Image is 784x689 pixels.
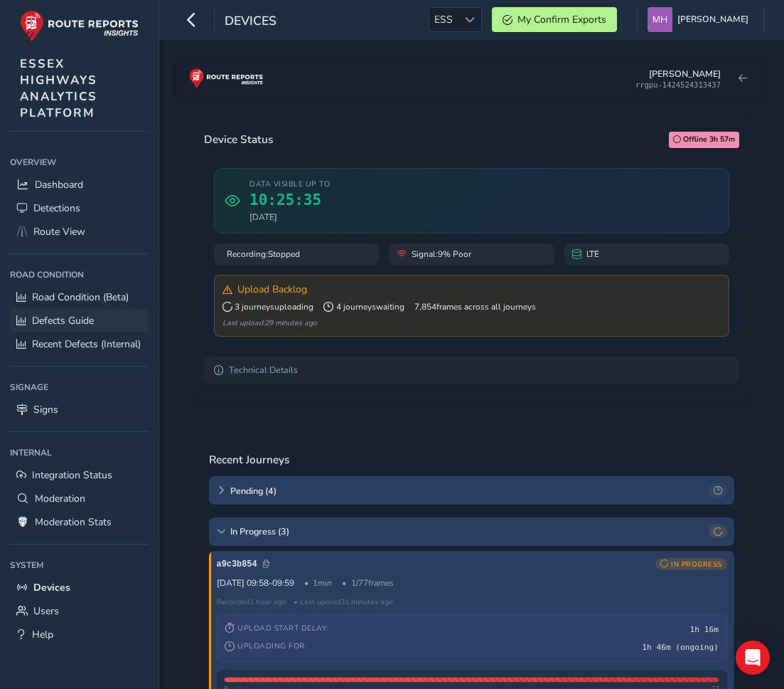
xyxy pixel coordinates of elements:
span: [DATE] 09:58 - 09:59 [217,577,294,589]
h3: Recent Journeys [209,453,289,466]
span: Road Condition (Beta) [32,290,129,304]
span: 3 journeys uploading [222,301,314,312]
a: Dashboard [10,173,149,196]
span: Recent Defects (Internal) [32,337,141,351]
img: rr logo [189,68,263,88]
div: [PERSON_NAME] [649,68,721,80]
div: Overview [10,152,149,173]
span: Data visible up to [249,179,330,189]
summary: Technical Details [204,357,739,384]
span: Recording: Stopped [227,248,300,260]
span: Uploading for: [225,641,306,651]
span: Integration Status [32,468,112,482]
a: Integration Status [10,463,149,487]
span: Click to copy journey ID [217,559,270,569]
button: Back to device list [731,68,754,89]
span: 1 min [304,577,333,589]
a: Users [10,599,149,623]
span: ESS [429,8,458,31]
span: Users [33,604,59,618]
div: Internal [10,442,149,463]
a: Help [10,623,149,646]
a: Defects Guide [10,309,149,332]
span: LTE [586,248,599,260]
span: Devices [33,581,70,594]
span: In Progress ( 3 ) [230,525,704,537]
a: Signs [10,398,149,421]
span: Signs [33,403,58,416]
span: Route View [33,225,85,238]
a: Detections [10,196,149,220]
span: Offline 3h 57m [683,134,735,145]
span: [PERSON_NAME] [677,7,748,32]
span: Defects Guide [32,314,94,327]
a: Recent Defects (Internal) [10,332,149,356]
a: Road Condition (Beta) [10,285,149,309]
span: My Confirm Exports [517,13,606,26]
div: Open Intercom Messenger [736,641,770,675]
span: Help [32,628,53,641]
span: 1h 16m [690,625,719,634]
img: diamond-layout [648,7,672,32]
span: 10:25:35 [249,191,330,209]
div: Missing frames 0-146 (147 frames) [225,678,719,682]
span: 4 journeys waiting [323,301,404,312]
span: ESSEX HIGHWAYS ANALYTICS PLATFORM [20,56,97,121]
img: rr logo [20,10,139,42]
span: Moderation Stats [35,515,112,529]
span: 1h 46m (ongoing) [642,643,719,652]
h3: Device Status [204,133,273,146]
span: 7,854 frames across all journeys [414,301,536,312]
a: Route View [10,220,149,243]
div: System [10,554,149,576]
span: Signal: 9% Poor [412,248,471,260]
span: Moderation [35,492,85,505]
span: Devices [225,12,276,32]
span: [DATE] [249,211,330,223]
a: Devices [10,576,149,599]
span: IN PROGRESS [671,559,722,569]
button: My Confirm Exports [492,7,617,32]
button: [PERSON_NAME] [648,7,753,32]
span: 1 / 77 frames [342,577,394,589]
div: Signage [10,377,149,398]
span: Upload Start Delay: [225,623,328,633]
span: Dashboard [35,178,83,191]
div: Road Condition [10,264,149,285]
div: rrgpu-1424524313437 [635,80,721,89]
a: Moderation [10,487,149,510]
span: • Last upload 31 minutes ago [294,596,393,607]
a: Moderation Stats [10,510,149,534]
span: Recorded 1 hour ago [217,596,286,607]
span: Upload Backlog [237,283,307,296]
span: Detections [33,201,80,215]
span: Pending ( 4 ) [230,485,704,497]
div: Last upload: 29 minutes ago [222,317,721,328]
